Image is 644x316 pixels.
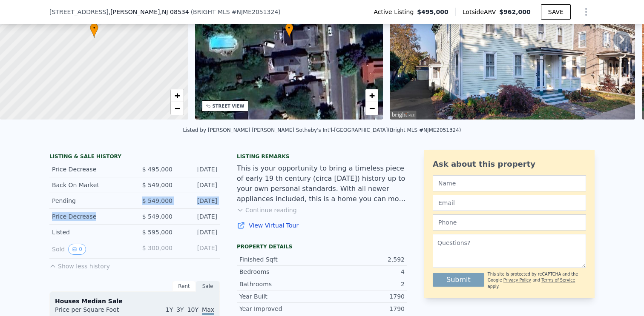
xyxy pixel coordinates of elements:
button: SAVE [541,4,571,20]
span: , [PERSON_NAME] [109,8,189,16]
div: Listing remarks [237,153,407,160]
a: Zoom in [171,89,184,102]
div: Bathrooms [239,280,322,288]
div: Ask about this property [433,158,586,170]
div: This site is protected by reCAPTCHA and the Google and apply. [488,271,586,290]
div: This is your opportunity to bring a timeless piece of early 19 th century (circa [DATE]) history ... [237,163,407,204]
span: + [369,90,375,101]
div: 4 [322,268,405,276]
div: Bedrooms [239,268,322,276]
div: 1790 [322,305,405,313]
div: 1790 [322,292,405,301]
div: Pending [52,196,128,205]
span: $ 300,000 [142,245,172,251]
span: Max [202,306,214,315]
span: 10Y [187,306,198,313]
button: Submit [433,273,484,287]
span: − [369,103,375,114]
div: Rent [172,281,196,292]
div: LISTING & SALE HISTORY [49,153,220,162]
span: $ 549,000 [142,197,172,204]
span: BRIGHT MLS [193,9,230,15]
div: Price Decrease [52,212,128,221]
span: 1Y [166,306,173,313]
span: $ 549,000 [142,182,172,188]
div: 2 [322,280,405,288]
div: 2,592 [322,255,405,264]
span: $ 595,000 [142,229,172,236]
div: [DATE] [179,244,217,255]
span: [STREET_ADDRESS] [49,8,109,16]
a: View Virtual Tour [237,221,407,230]
div: STREET VIEW [213,103,244,109]
a: Zoom in [365,89,378,102]
div: • [285,23,293,38]
button: Show Options [578,3,595,20]
button: Continue reading [237,206,297,214]
div: Year Built [239,292,322,301]
div: Sale [196,281,220,292]
div: Sold [52,244,128,255]
span: • [90,24,98,32]
div: Listed [52,228,128,236]
span: # NJME2051324 [232,9,279,15]
span: Lotside ARV [463,8,499,16]
div: • [90,23,98,38]
span: $495,000 [417,8,448,16]
div: Listed by [PERSON_NAME] [PERSON_NAME] Sotheby's Int'l-[GEOGRAPHIC_DATA] (Bright MLS #NJME2051324) [183,127,461,133]
div: [DATE] [179,228,217,236]
a: Terms of Service [541,278,575,282]
span: $ 495,000 [142,166,172,173]
div: Houses Median Sale [55,297,214,305]
div: Property details [237,243,407,250]
span: Active Listing [374,8,417,16]
a: Zoom out [365,102,378,115]
div: Finished Sqft [239,255,322,264]
a: Zoom out [171,102,184,115]
input: Name [433,175,586,191]
div: Price Decrease [52,165,128,174]
span: + [174,90,180,101]
div: [DATE] [179,181,217,189]
span: 3Y [176,306,184,313]
button: View historical data [68,244,86,255]
div: [DATE] [179,212,217,221]
div: ( ) [191,8,281,16]
div: [DATE] [179,165,217,174]
div: Year Improved [239,305,322,313]
span: $962,000 [499,9,531,15]
input: Email [433,195,586,211]
input: Phone [433,214,586,231]
span: , NJ 08534 [160,9,189,15]
span: − [174,103,180,114]
a: Privacy Policy [503,278,531,282]
span: $ 549,000 [142,213,172,220]
div: [DATE] [179,196,217,205]
div: Back On Market [52,181,128,189]
span: • [285,24,293,32]
button: Show less history [49,259,110,270]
